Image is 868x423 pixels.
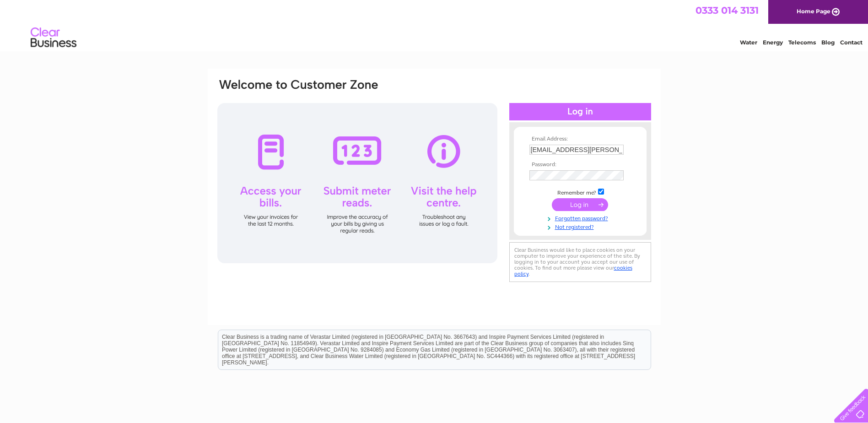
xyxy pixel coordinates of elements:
[552,198,608,211] input: Submit
[840,39,863,46] a: Contact
[788,39,816,46] a: Telecoms
[695,5,759,16] a: 0333 014 3131
[527,162,633,168] th: Password:
[514,265,632,277] a: cookies policy
[30,24,77,52] img: logo.png
[763,39,783,46] a: Energy
[527,136,633,142] th: Email Address:
[529,213,633,222] a: Forgotten password?
[509,242,651,282] div: Clear Business would like to place cookies on your computer to improve your experience of the sit...
[821,39,835,46] a: Blog
[740,39,757,46] a: Water
[527,187,633,196] td: Remember me?
[218,5,651,44] div: Clear Business is a trading name of Verastar Limited (registered in [GEOGRAPHIC_DATA] No. 3667643...
[529,222,633,231] a: Not registered?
